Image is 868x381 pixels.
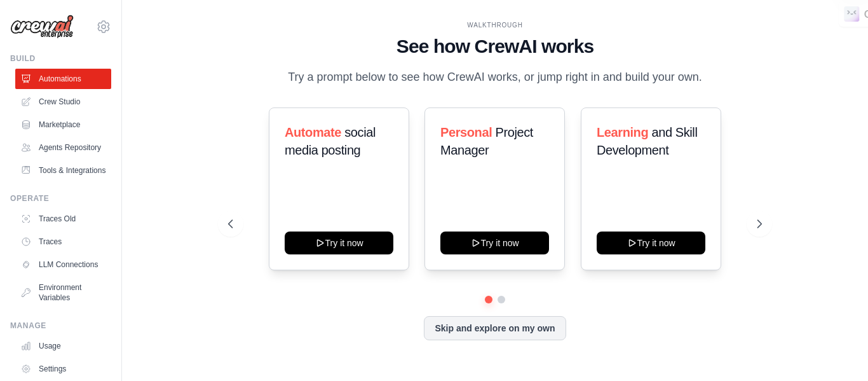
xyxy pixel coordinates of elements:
[440,232,549,254] button: Try it now
[228,20,762,30] div: WALKTHROUGH
[15,92,111,112] a: Crew Studio
[15,232,111,252] a: Traces
[597,125,697,157] span: and Skill Development
[228,35,762,58] h1: See how CrewAI works
[424,316,566,340] button: Skip and explore on my own
[15,114,111,135] a: Marketplace
[597,232,705,254] button: Try it now
[285,125,341,139] span: Automate
[285,232,393,254] button: Try it now
[15,137,111,158] a: Agents Repository
[440,125,533,157] span: Project Manager
[597,125,648,139] span: Learning
[10,53,111,64] div: Build
[440,125,492,139] span: Personal
[15,254,111,275] a: LLM Connections
[804,320,868,381] iframe: Chat Widget
[10,15,74,39] img: Logo
[15,69,111,89] a: Automations
[15,336,111,356] a: Usage
[15,160,111,181] a: Tools & Integrations
[15,359,111,379] a: Settings
[15,277,111,308] a: Environment Variables
[10,193,111,204] div: Operate
[285,125,376,157] span: social media posting
[281,68,709,87] p: Try a prompt below to see how CrewAI works, or jump right in and build your own.
[10,321,111,331] div: Manage
[15,209,111,229] a: Traces Old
